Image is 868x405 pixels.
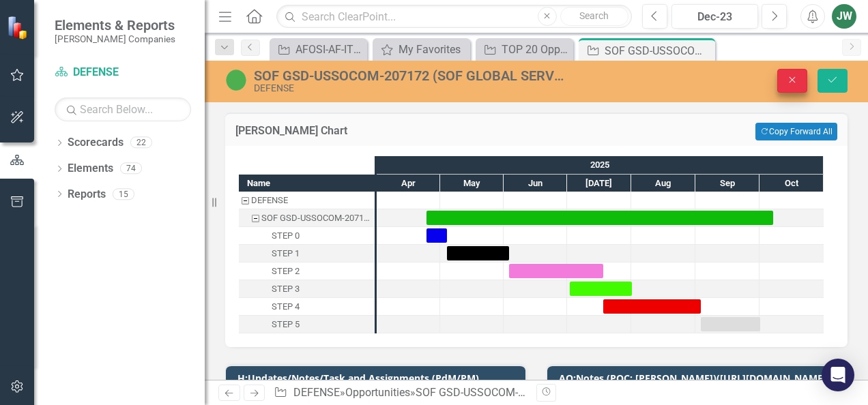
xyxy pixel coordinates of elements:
[345,386,410,399] a: Opportunities
[55,17,175,33] span: Elements & Reports
[239,192,375,209] div: DEFENSE
[239,262,375,280] div: STEP 2
[447,246,509,260] div: Task: Start date: 2025-05-04 End date: 2025-06-03
[239,192,375,209] div: Task: DEFENSE Start date: 2025-04-24 End date: 2025-04-25
[68,187,106,202] a: Reports
[426,211,773,225] div: Task: Start date: 2025-04-24 End date: 2025-10-07
[504,175,567,192] div: Jun
[567,175,631,192] div: Jul
[274,385,526,401] div: » »
[377,156,824,174] div: 2025
[272,298,300,316] div: STEP 4
[416,386,732,399] div: SOF GSD-USSOCOM-207172 (SOF GLOBAL SERVICES DELIVERY)
[239,280,375,298] div: Task: Start date: 2025-07-02 End date: 2025-08-01
[272,280,300,298] div: STEP 3
[120,163,142,175] div: 74
[239,227,375,245] div: STEP 0
[239,280,375,298] div: STEP 3
[225,69,247,91] img: Active
[272,245,300,262] div: STEP 1
[254,83,564,93] div: DEFENSE
[822,359,854,391] div: Open Intercom Messenger
[695,175,759,192] div: Sep
[479,41,570,58] a: TOP 20 Opportunities ([DATE] Process)
[239,245,375,262] div: Task: Start date: 2025-05-04 End date: 2025-06-03
[239,227,375,245] div: Task: Start date: 2025-04-24 End date: 2025-05-04
[399,41,467,58] div: My Favorites
[239,245,375,262] div: STEP 1
[605,42,712,59] div: SOF GSD-USSOCOM-207172 (SOF GLOBAL SERVICES DELIVERY)
[273,41,364,58] a: AFOSI-AF-ITES3 SB-208239 (Professional IT Support Services)
[295,41,364,58] div: AFOSI-AF-ITES3 SB-208239 (Professional IT Support Services)
[113,188,134,200] div: 15
[276,5,632,29] input: Search ClearPoint...
[377,175,440,192] div: Apr
[570,282,632,296] div: Task: Start date: 2025-07-02 End date: 2025-08-01
[239,209,375,227] div: SOF GSD-USSOCOM-207172 (SOF GLOBAL SERVICES DELIVERY)
[235,125,582,137] h3: [PERSON_NAME] Chart
[293,386,340,399] a: DEFENSE
[55,65,191,80] a: DEFENSE
[237,373,519,383] h3: H:Updates/Notes/Task and Assignments (PdM/PM)
[579,10,609,21] span: Search
[426,228,447,243] div: Task: Start date: 2025-04-24 End date: 2025-05-04
[239,262,375,280] div: Task: Start date: 2025-06-03 End date: 2025-07-18
[603,299,701,314] div: Task: Start date: 2025-07-18 End date: 2025-09-03
[376,41,467,58] a: My Favorites
[130,137,152,149] div: 22
[832,4,856,29] button: JW
[272,227,300,245] div: STEP 0
[560,7,628,26] button: Search
[759,175,824,192] div: Oct
[272,316,300,333] div: STEP 5
[239,298,375,316] div: STEP 4
[7,15,31,39] img: ClearPoint Strategy
[251,192,288,209] div: DEFENSE
[631,175,695,192] div: Aug
[559,373,840,383] h3: AQ:Notes (POC: [PERSON_NAME])([URL][DOMAIN_NAME])
[68,161,113,177] a: Elements
[671,4,758,29] button: Dec-23
[254,68,564,83] div: SOF GSD-USSOCOM-207172 (SOF GLOBAL SERVICES DELIVERY)
[239,298,375,316] div: Task: Start date: 2025-07-18 End date: 2025-09-03
[239,209,375,227] div: Task: Start date: 2025-04-24 End date: 2025-10-07
[502,41,570,58] div: TOP 20 Opportunities ([DATE] Process)
[509,264,603,278] div: Task: Start date: 2025-06-03 End date: 2025-07-18
[755,123,837,140] button: Copy Forward All
[272,262,300,280] div: STEP 2
[239,175,375,192] div: Name
[239,316,375,333] div: STEP 5
[701,317,760,331] div: Task: Start date: 2025-09-03 End date: 2025-10-01
[239,316,375,333] div: Task: Start date: 2025-09-03 End date: 2025-10-01
[55,97,191,121] input: Search Below...
[440,175,504,192] div: May
[261,209,371,227] div: SOF GSD-USSOCOM-207172 (SOF GLOBAL SERVICES DELIVERY)
[68,135,124,151] a: Scorecards
[55,33,175,44] small: [PERSON_NAME] Companies
[676,9,753,25] div: Dec-23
